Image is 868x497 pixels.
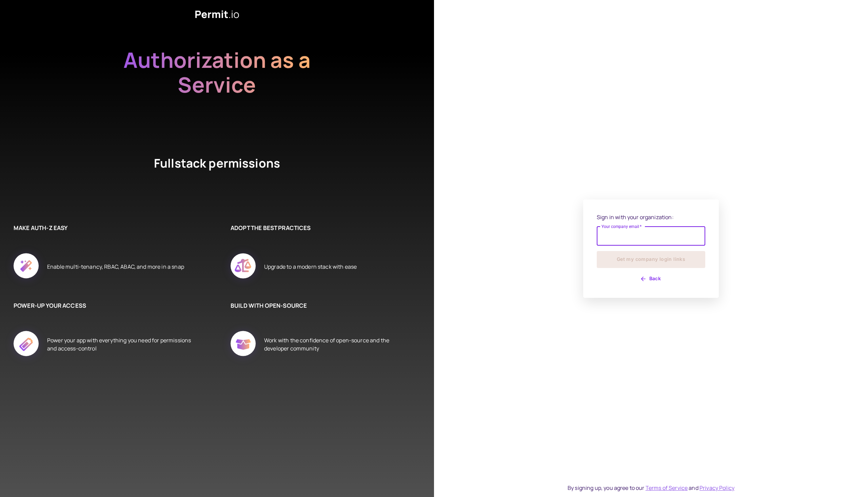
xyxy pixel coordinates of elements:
h2: Authorization as a Service [102,47,332,122]
button: Back [597,273,705,284]
div: Power your app with everything you need for permissions and access-control [47,323,197,365]
p: Sign in with your organization: [597,213,705,221]
button: Get my company login links [597,251,705,268]
a: Terms of Service [646,484,688,492]
a: Privacy Policy [699,484,734,492]
div: Upgrade to a modern stack with ease [264,246,357,288]
h6: POWER-UP YOUR ACCESS [14,301,197,310]
div: Work with the confidence of open-source and the developer community [264,323,414,365]
h6: ADOPT THE BEST PRACTICES [231,224,414,232]
h6: MAKE AUTH-Z EASY [14,224,197,232]
div: By signing up, you agree to our and [568,484,734,492]
h4: Fullstack permissions [129,155,305,196]
h6: BUILD WITH OPEN-SOURCE [231,301,414,310]
div: Enable multi-tenancy, RBAC, ABAC, and more in a snap [47,246,184,288]
label: Your company email [601,224,642,229]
